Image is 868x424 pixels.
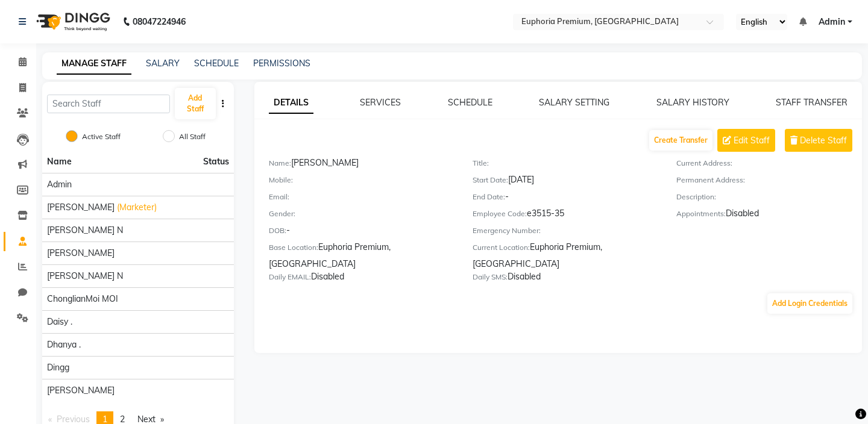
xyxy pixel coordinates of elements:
[47,338,81,351] span: Dhanya .
[473,158,489,169] label: Title:
[47,201,115,214] span: [PERSON_NAME]
[194,58,239,69] a: SCHEDULE
[360,97,401,108] a: SERVICES
[175,88,216,119] button: Add Staff
[57,53,131,75] a: MANAGE STAFF
[473,175,508,185] label: Start Date:
[676,207,862,224] div: Disabled
[269,192,289,202] label: Email:
[133,5,186,39] b: 08047224946
[47,293,118,305] span: ChonglianMoi MOI
[776,97,848,108] a: STAFF TRANSFER
[676,158,732,169] label: Current Address:
[82,131,121,142] label: Active Staff
[473,241,658,270] div: Euphoria Premium, [GEOGRAPHIC_DATA]
[473,208,527,219] label: Employee Code:
[473,173,658,190] div: [DATE]
[656,97,729,108] a: SALARY HISTORY
[473,242,530,253] label: Current Location:
[734,134,770,147] span: Edit Staff
[47,178,72,191] span: Admin
[473,192,505,202] label: End Date:
[819,16,845,28] span: Admin
[269,92,313,114] a: DETAILS
[47,247,115,260] span: [PERSON_NAME]
[179,131,206,142] label: All Staff
[676,192,716,202] label: Description:
[47,156,72,167] span: Name
[473,270,658,287] div: Disabled
[203,155,229,168] span: Status
[649,130,712,151] button: Create Transfer
[676,208,726,219] label: Appointments:
[269,208,295,219] label: Gender:
[473,207,658,224] div: e3515-35
[47,224,123,237] span: [PERSON_NAME] N
[47,316,72,328] span: Daisy .
[47,384,115,397] span: [PERSON_NAME]
[473,272,508,282] label: Daily SMS:
[269,175,293,185] label: Mobile:
[676,175,745,185] label: Permanent Address:
[269,158,291,169] label: Name:
[473,225,541,236] label: Emergency Number:
[47,361,69,374] span: Dingg
[785,129,852,152] button: Delete Staff
[117,201,157,214] span: (Marketer)
[146,58,180,69] a: SALARY
[269,157,454,173] div: [PERSON_NAME]
[269,241,454,270] div: Euphoria Premium, [GEOGRAPHIC_DATA]
[31,5,113,39] img: logo
[717,129,775,152] button: Edit Staff
[269,225,286,236] label: DOB:
[473,190,658,207] div: -
[448,97,492,108] a: SCHEDULE
[539,97,609,108] a: SALARY SETTING
[800,134,847,147] span: Delete Staff
[269,242,318,253] label: Base Location:
[767,293,852,314] button: Add Login Credentials
[253,58,310,69] a: PERMISSIONS
[47,95,170,113] input: Search Staff
[269,270,454,287] div: Disabled
[47,270,123,282] span: [PERSON_NAME] N
[269,272,311,282] label: Daily EMAIL:
[269,224,454,241] div: -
